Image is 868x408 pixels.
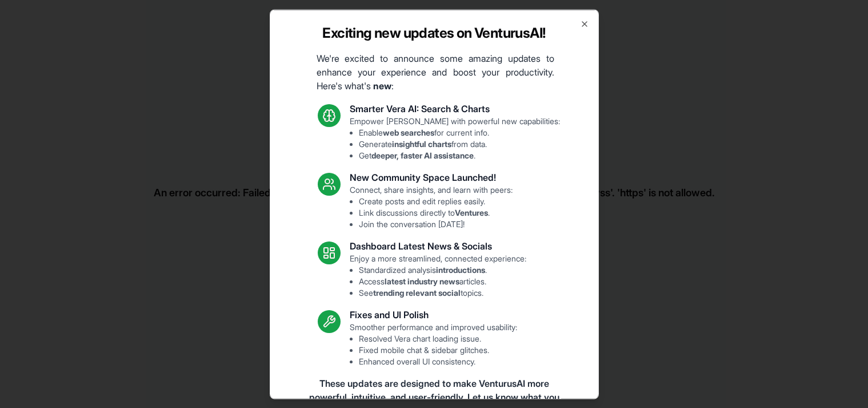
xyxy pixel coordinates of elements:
h3: Fixes and UI Polish [350,307,517,321]
li: Access articles. [359,275,526,287]
li: Standardized analysis . [359,264,526,275]
li: Fixed mobile chat & sidebar glitches. [359,344,517,355]
li: Resolved Vera chart loading issue. [359,332,517,344]
strong: latest industry news [385,276,459,286]
p: Enjoy a more streamlined, connected experience: [350,252,526,298]
p: We're excited to announce some amazing updates to enhance your experience and boost your producti... [307,51,563,92]
li: Enhanced overall UI consistency. [359,355,517,367]
li: See topics. [359,287,526,298]
strong: deeper, faster AI assistance [371,150,474,160]
strong: insightful charts [392,138,451,148]
p: Empower [PERSON_NAME] with powerful new capabilities: [350,115,560,161]
strong: Ventures [455,207,488,217]
h3: Smarter Vera AI: Search & Charts [350,101,560,115]
strong: new [373,80,391,91]
li: Get . [359,149,560,161]
li: Create posts and edit replies easily. [359,195,513,207]
p: Connect, share insights, and learn with peers: [350,184,513,229]
strong: trending relevant social [373,287,461,297]
li: Join the conversation [DATE]! [359,218,513,229]
h3: Dashboard Latest News & Socials [350,239,526,252]
li: Link discussions directly to . [359,207,513,218]
p: Smoother performance and improved usability: [350,321,517,367]
h3: New Community Space Launched! [350,170,513,184]
li: Enable for current info. [359,126,560,138]
strong: introductions [436,264,485,274]
li: Generate from data. [359,138,560,149]
h2: Exciting new updates on VenturusAI! [322,23,545,42]
strong: web searches [383,127,434,137]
